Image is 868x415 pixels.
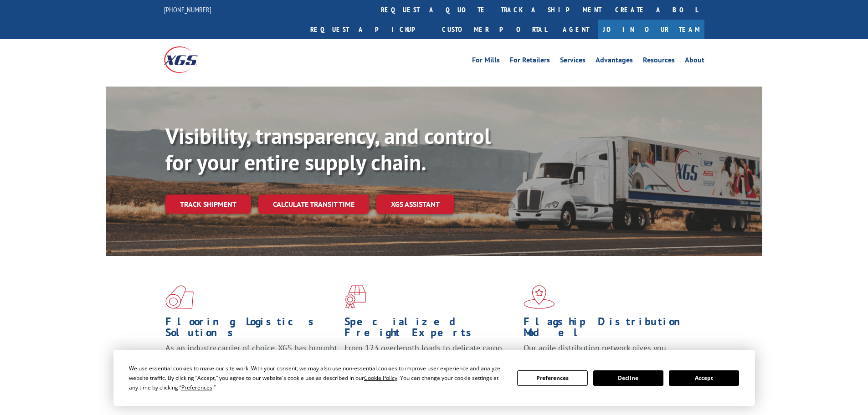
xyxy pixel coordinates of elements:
[344,343,517,383] p: From 123 overlength loads to delicate cargo, our experienced staff knows the best way to move you...
[685,56,704,67] a: About
[164,5,211,14] a: [PHONE_NUMBER]
[596,56,633,67] a: Advantages
[593,370,663,386] button: Decline
[510,56,550,67] a: For Retailers
[554,20,598,39] a: Agent
[517,370,587,386] button: Preferences
[303,20,435,39] a: Request a pickup
[524,285,555,309] img: xgs-icon-flagship-distribution-model-red
[165,343,337,375] span: As an industry carrier of choice, XGS has brought innovation and dedication to flooring logistics...
[524,343,691,364] span: Our agile distribution network gives you nationwide inventory management on demand.
[643,56,675,67] a: Resources
[344,285,366,309] img: xgs-icon-focused-on-flooring-red
[376,195,454,214] a: XGS ASSISTANT
[344,316,517,343] h1: Specialized Freight Experts
[669,370,739,386] button: Accept
[129,364,506,392] div: We use essential cookies to make our site work. With your consent, we may also use non-essential ...
[435,20,554,39] a: Customer Portal
[598,20,704,39] a: Join Our Team
[258,195,369,214] a: Calculate transit time
[165,195,251,214] a: Track shipment
[560,56,586,67] a: Services
[165,285,194,309] img: xgs-icon-total-supply-chain-intelligence-red
[472,56,500,67] a: For Mills
[165,122,491,176] b: Visibility, transparency, and control for your entire supply chain.
[165,316,338,343] h1: Flooring Logistics Solutions
[364,374,397,382] span: Cookie Policy
[524,316,696,343] h1: Flagship Distribution Model
[181,384,212,391] span: Preferences
[113,350,755,406] div: Cookie Consent Prompt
